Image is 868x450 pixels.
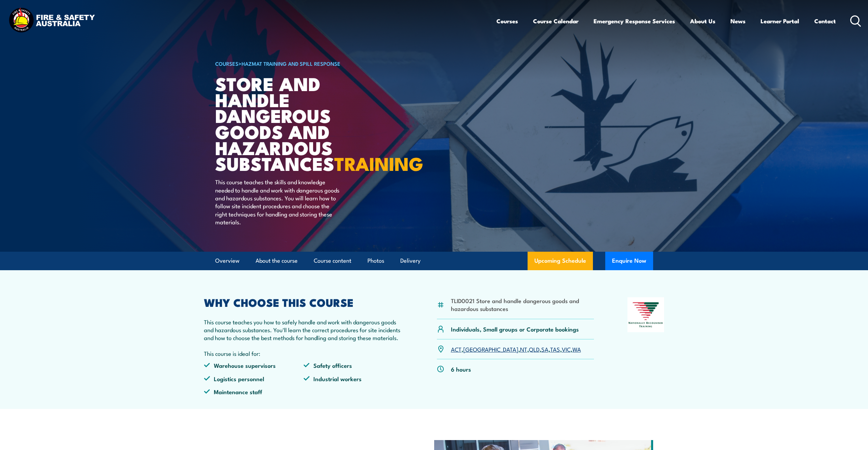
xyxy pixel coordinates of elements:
[550,345,560,353] a: TAS
[496,12,518,30] a: Courses
[215,75,384,171] h1: Store And Handle Dangerous Goods and Hazardous Substances
[242,60,340,67] a: HAZMAT Training and Spill Response
[730,12,746,30] a: News
[204,318,404,342] p: This course teaches you how to safely handle and work with dangerous goods and hazardous substanc...
[451,345,462,353] a: ACT
[215,59,384,67] h6: >
[451,325,579,333] p: Individuals, Small groups or Corporate bookings
[562,345,571,353] a: VIC
[367,252,384,270] a: Photos
[520,345,527,353] a: NT
[451,297,594,313] li: TLID0021 Store and handle dangerous goods and hazardous substances
[314,252,351,270] a: Course content
[400,252,420,270] a: Delivery
[572,345,581,353] a: WA
[215,60,238,67] a: COURSES
[528,252,593,270] a: Upcoming Schedule
[334,149,423,177] strong: TRAINING
[215,178,340,226] p: This course teaches the skills and knowledge needed to handle and work with dangerous goods and h...
[463,345,518,353] a: [GEOGRAPHIC_DATA]
[215,252,239,270] a: Overview
[814,12,836,30] a: Contact
[451,345,581,353] p: , , , , , , ,
[627,297,664,332] img: Nationally Recognised Training logo.
[303,361,403,369] li: Safety officers
[204,388,304,396] li: Maintenance staff
[605,252,653,270] button: Enquire Now
[690,12,715,30] a: About Us
[256,252,298,270] a: About the course
[529,345,540,353] a: QLD
[204,297,404,307] h2: WHY CHOOSE THIS COURSE
[541,345,548,353] a: SA
[594,12,675,30] a: Emergency Response Services
[303,375,403,383] li: Industrial workers
[761,12,799,30] a: Learner Portal
[451,365,471,373] p: 6 hours
[204,375,304,383] li: Logistics personnel
[533,12,579,30] a: Course Calendar
[204,361,304,369] li: Warehouse supervisors
[204,349,404,357] p: This course is ideal for:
